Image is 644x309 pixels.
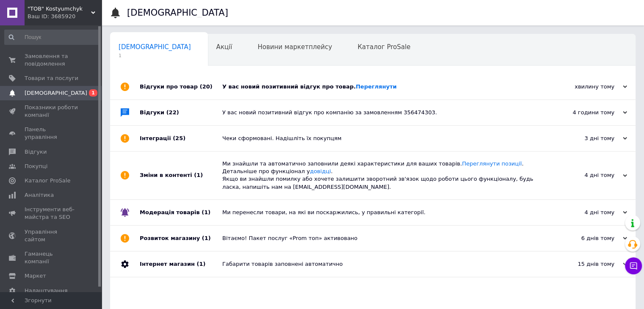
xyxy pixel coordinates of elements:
div: Модерація товарів [140,200,222,225]
div: Вітаємо! Пакет послуг «Prom топ» активовано [222,235,542,242]
span: [DEMOGRAPHIC_DATA] [25,89,87,97]
span: 1 [119,52,191,59]
span: Товари та послуги [25,74,78,82]
span: Каталог ProSale [357,43,410,51]
span: (20) [200,83,213,90]
div: хвилину тому [542,83,627,91]
span: Маркет [25,272,46,280]
div: У вас новий позитивний відгук про товар. [222,83,542,91]
span: Показники роботи компанії [25,104,78,119]
span: Каталог ProSale [25,177,70,185]
span: (25) [173,135,185,141]
span: (1) [202,235,211,241]
span: Інструменти веб-майстра та SEO [25,206,78,221]
span: (22) [166,109,179,116]
div: Розвиток магазину [140,226,222,251]
a: Переглянути позиції [462,160,522,167]
div: 15 днів тому [542,260,627,268]
div: 3 дні тому [542,135,627,142]
span: (1) [196,261,205,267]
span: 1 [89,89,97,97]
div: Чеки сформовані. Надішліть їх покупцям [222,135,542,142]
span: "ТОВ" Kostyumchyk [28,5,91,13]
div: Зміни в контенті [140,152,222,199]
a: довідці [310,168,331,174]
a: Переглянути [356,83,397,90]
span: Управління сайтом [25,228,78,243]
h1: [DEMOGRAPHIC_DATA] [127,8,228,18]
span: (1) [194,172,203,178]
div: 4 дні тому [542,171,627,179]
div: 4 дні тому [542,209,627,216]
button: Чат з покупцем [625,257,642,274]
div: У вас новий позитивний відгук про компанію за замовленням 356474303. [222,109,542,116]
span: (1) [202,209,210,215]
span: Акції [216,43,232,51]
span: Налаштування [25,287,68,295]
div: Ваш ID: 3685920 [28,13,102,20]
div: Відгуки [140,100,222,125]
input: Пошук [4,30,100,45]
span: Новини маркетплейсу [257,43,332,51]
div: Ми знайшли та автоматично заповнили деякі характеристики для ваших товарів. . Детальніше про функ... [222,160,542,191]
div: Габарити товарів заповнені автоматично [222,260,542,268]
span: Покупці [25,163,47,170]
div: 4 години тому [542,109,627,116]
div: Відгуки про товар [140,74,222,99]
div: Ми перенесли товари, на які ви поскаржились, у правильні категорії. [222,209,542,216]
span: Панель управління [25,126,78,141]
span: [DEMOGRAPHIC_DATA] [119,43,191,51]
span: Гаманець компанії [25,250,78,265]
div: 6 днів тому [542,235,627,242]
span: Відгуки [25,148,47,156]
span: Замовлення та повідомлення [25,52,78,68]
div: Інтернет магазин [140,251,222,277]
div: Інтеграції [140,126,222,151]
span: Аналітика [25,191,54,199]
